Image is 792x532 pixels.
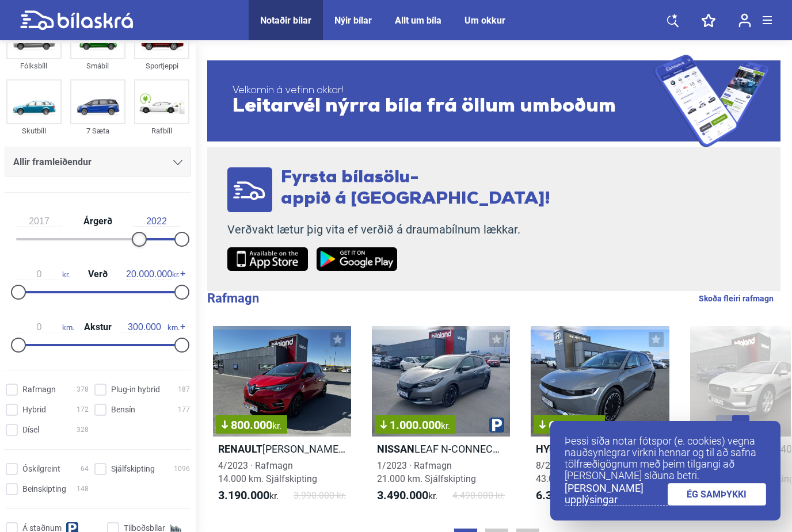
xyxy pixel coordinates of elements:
[377,489,437,503] span: kr.
[395,15,441,26] a: Allt um bíla
[218,489,279,503] span: kr.
[218,488,269,502] b: 3.190.000
[699,291,774,306] a: Skoða fleiri rafmagn
[536,460,635,484] span: 8/2023 · Rafmagn 43.000 km. Sjálfskipting
[22,424,39,436] span: Dísel
[464,15,505,26] a: Um okkur
[377,488,428,502] b: 3.490.000
[85,270,111,279] span: Verð
[668,483,767,506] a: ÉG SAMÞYKKI
[334,15,372,26] a: Nýir bílar
[260,15,311,26] a: Notaðir bílar
[22,463,60,475] span: Óskilgreint
[452,489,505,503] span: 4.490.000 kr.
[111,404,135,416] span: Bensín
[77,483,89,495] span: 148
[126,269,180,280] span: kr.
[77,424,89,436] span: 328
[272,420,281,431] span: kr.
[207,291,259,305] b: Rafmagn
[454,529,477,532] button: Page 1
[536,489,596,503] span: kr.
[536,443,580,455] b: Hyundai
[377,460,476,484] span: 1/2023 · Rafmagn 21.000 km. Sjálfskipting
[134,124,189,137] div: Rafbíll
[531,442,669,456] h2: IONIQ5 PREMIUM 77KWH
[294,489,346,503] span: 3.990.000 kr.
[178,384,190,396] span: 187
[233,97,654,117] span: Leitarvél nýrra bíla frá öllum umboðum
[732,415,749,436] button: Next
[565,435,766,481] p: Þessi síða notar fótspor (e. cookies) vegna nauðsynlegrar virkni hennar og til að safna tölfræðig...
[233,85,654,97] span: Velkomin á vefinn okkar!
[81,463,89,475] span: 64
[77,384,89,396] span: 378
[441,420,450,431] span: kr.
[70,124,125,137] div: 7 Sæta
[174,463,190,475] span: 1096
[70,59,125,72] div: Smábíl
[16,322,74,332] span: km.
[6,124,62,137] div: Skutbíll
[81,323,115,332] span: Akstur
[22,384,56,396] span: Rafmagn
[281,169,550,208] span: Fyrsta bílasölu- appið á [GEOGRAPHIC_DATA]!
[565,483,668,506] a: [PERSON_NAME] upplýsingar
[377,443,414,455] b: Nissan
[207,55,780,147] a: Velkomin á vefinn okkar!Leitarvél nýrra bíla frá öllum umboðum
[536,488,587,502] b: 6.390.000
[111,463,155,475] span: Sjálfskipting
[531,326,669,513] a: 600.000kr.HyundaiIONIQ5 PREMIUM 77KWH8/2023 · Rafmagn43.000 km. Sjálfskipting6.390.000kr.6.990.00...
[121,322,180,332] span: km.
[77,404,89,416] span: 172
[485,529,508,532] button: Page 2
[81,217,115,226] span: Árgerð
[178,404,190,416] span: 177
[22,483,66,495] span: Beinskipting
[13,154,92,170] span: Allir framleiðendur
[213,326,351,513] a: 800.000kr.Renault[PERSON_NAME] INTENS 52KWH4/2023 · Rafmagn14.000 km. Sjálfskipting3.190.000kr.3....
[380,419,450,431] span: 1.000.000
[6,59,62,72] div: Fólksbíll
[134,59,189,72] div: Sportjeppi
[16,269,70,280] span: kr.
[738,13,751,28] img: user-login.svg
[222,419,281,431] span: 800.000
[372,442,510,456] h2: LEAF N-CONNECTA 40KWH
[716,415,733,436] button: Previous
[227,223,550,237] p: Verðvakt lætur þig vita ef verðið á draumabílnum lækkar.
[218,460,317,484] span: 4/2023 · Rafmagn 14.000 km. Sjálfskipting
[516,529,539,532] button: Page 3
[372,326,510,513] a: 1.000.000kr.NissanLEAF N-CONNECTA 40KWH1/2023 · Rafmagn21.000 km. Sjálfskipting3.490.000kr.4.490....
[213,442,351,456] h2: [PERSON_NAME] INTENS 52KWH
[218,443,262,455] b: Renault
[111,384,160,396] span: Plug-in hybrid
[22,404,46,416] span: Hybrid
[539,419,599,431] span: 600.000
